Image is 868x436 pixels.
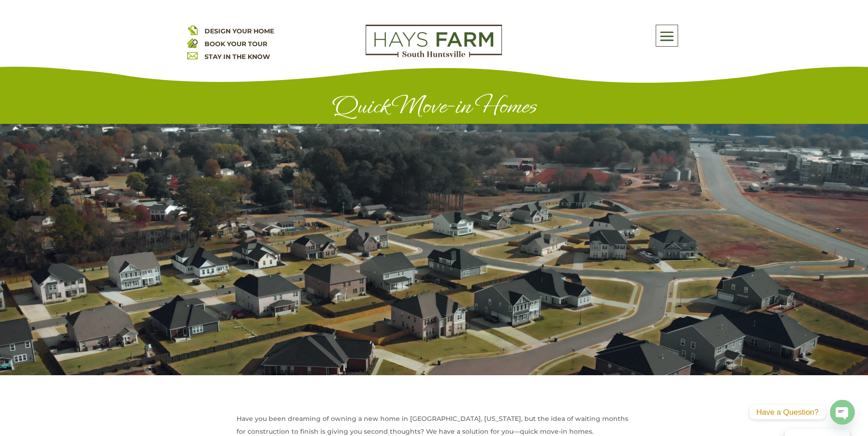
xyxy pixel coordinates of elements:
a: hays farm homes huntsville development [366,51,502,59]
a: BOOK YOUR TOUR [205,40,267,48]
a: STAY IN THE KNOW [205,53,270,61]
img: Logo [366,25,502,58]
img: book your home tour [187,37,198,48]
h1: Quick Move-in Homes [187,92,681,124]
